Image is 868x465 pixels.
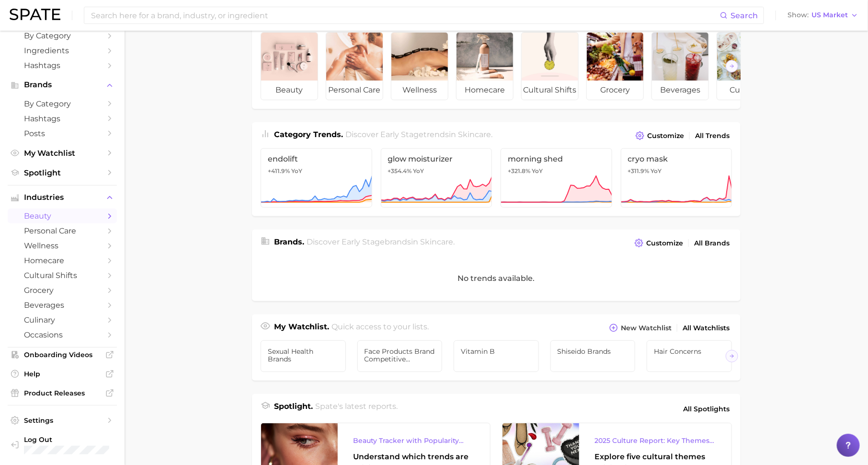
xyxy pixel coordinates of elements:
a: occasions [8,327,117,342]
span: Onboarding Videos [24,350,101,359]
a: grocery [586,32,644,100]
span: skincare [421,237,454,246]
h2: Quick access to your lists. [332,321,429,335]
span: Brands [24,81,101,89]
a: All Watchlists [680,322,732,335]
a: sexual health brands [261,340,346,372]
span: YoY [291,167,302,175]
span: Industries [24,193,101,202]
span: grocery [24,286,101,295]
a: cultural shifts [8,268,117,283]
span: Category Trends . [274,130,343,139]
button: Scroll Right [726,350,738,362]
span: All Watchlists [683,324,730,332]
span: endolift [268,154,365,163]
span: beverages [24,301,101,310]
span: Help [24,370,101,378]
a: All Brands [692,237,732,250]
a: Log out. Currently logged in with e-mail hannah@spate.nyc. [8,432,117,457]
button: New Watchlist [607,321,674,335]
span: Product Releases [24,389,101,397]
span: homecare [24,256,101,265]
span: Shiseido Brands [558,348,628,355]
a: All Trends [693,129,732,142]
a: Shiseido Brands [550,340,636,372]
span: +354.4% [388,167,412,174]
h2: Spate's latest reports. [316,401,398,417]
div: 2025 Culture Report: Key Themes That Are Shaping Consumer Demand [594,435,716,446]
span: Ingredients [24,46,101,55]
a: Help [8,367,117,381]
a: personal care [8,223,117,238]
span: Discover Early Stage trends in . [346,130,493,139]
span: personal care [24,226,101,235]
span: by Category [24,31,101,40]
a: beverages [651,32,709,100]
span: YoY [532,167,543,175]
a: beauty [8,209,117,223]
span: Customize [646,239,683,247]
span: Face products Brand Competitive Analysis [365,348,435,363]
h1: My Watchlist. [274,321,329,335]
input: Search here for a brand, industry, or ingredient [90,7,720,23]
span: Settings [24,416,101,425]
a: homecare [8,253,117,268]
span: Hashtags [24,61,101,70]
span: Show [788,12,809,18]
span: culinary [24,315,101,325]
a: culinary [8,313,117,327]
span: sexual health brands [268,348,339,363]
a: All Spotlights [681,401,732,417]
a: by Category [8,96,117,111]
span: Log Out [24,435,109,444]
span: cultural shifts [522,81,578,100]
span: Brands . [274,237,304,246]
span: Spotlight [24,168,101,177]
a: homecare [456,32,514,100]
button: Customize [633,129,686,142]
span: by Category [24,99,101,108]
span: Customize [647,132,684,140]
a: cultural shifts [521,32,579,100]
span: US Market [811,12,848,18]
button: Brands [8,78,117,92]
a: by Category [8,28,117,43]
span: Hashtags [24,114,101,123]
a: endolift+411.9% YoY [261,148,372,208]
a: glow moisturizer+354.4% YoY [381,148,492,208]
span: All Trends [695,132,730,140]
span: +411.9% [268,167,290,174]
a: culinary [717,32,774,100]
span: All Spotlights [683,403,730,415]
a: morning shed+321.8% YoY [501,148,612,208]
span: beauty [261,81,318,100]
button: Scroll Right [726,60,738,72]
a: wellness [8,238,117,253]
a: Vitamin B [454,340,539,372]
button: Industries [8,190,117,205]
a: wellness [391,32,448,100]
button: Customize [632,236,685,250]
span: cultural shifts [24,271,101,280]
a: Face products Brand Competitive Analysis [357,340,443,372]
a: grocery [8,283,117,298]
a: Hashtags [8,58,117,73]
span: cryo mask [628,154,725,163]
a: beverages [8,298,117,313]
span: New Watchlist [621,324,672,332]
a: Settings [8,413,117,428]
a: Posts [8,126,117,141]
span: beverages [652,81,708,100]
span: YoY [413,167,424,175]
a: beauty [261,32,318,100]
span: Hair Concerns [654,348,725,355]
span: skincare [458,130,491,139]
button: ShowUS Market [785,9,861,22]
div: No trends available. [252,256,741,301]
span: All Brands [694,239,730,247]
span: glow moisturizer [388,154,485,163]
span: +311.9% [628,167,650,174]
span: homecare [457,81,513,100]
a: personal care [326,32,383,100]
span: wellness [391,81,448,100]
